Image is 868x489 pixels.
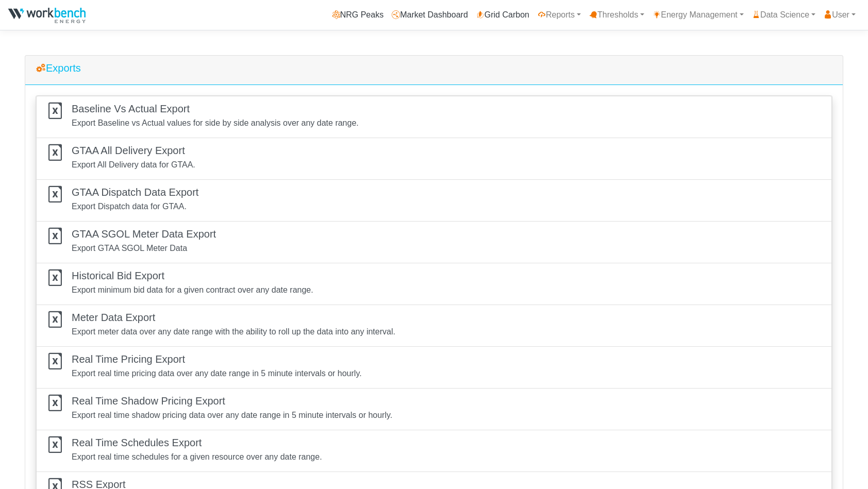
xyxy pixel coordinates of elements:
[820,5,860,25] a: User
[72,436,322,449] h5: Real Time Schedules Export
[36,179,832,222] a: GTAA Dispatch Data Export Export Dispatch data for GTAA.
[36,430,832,472] a: Real Time Schedules Export Export real time schedules for a given resource over any date range.
[36,221,832,263] a: GTAA SGOL Meter Data Export Export GTAA SGOL Meter Data
[8,8,86,23] img: NRGPeaks.png
[72,242,216,255] p: Export GTAA SGOL Meter Data
[36,388,832,430] a: Real Time Shadow Pricing Export Export real time shadow pricing data over any date range in 5 min...
[72,159,195,171] p: Export All Delivery data for GTAA.
[533,5,585,25] a: Reports
[388,5,472,25] a: Market Dashboard
[72,269,313,282] h5: Historical Bid Export
[72,311,395,324] h5: Meter Data Export
[72,186,198,198] h5: GTAA Dispatch Data Export
[72,144,195,157] h5: GTAA All Delivery Export
[36,346,832,389] a: Real Time Pricing Export Export real time pricing data over any date range in 5 minute intervals ...
[72,103,359,115] h5: Baseline Vs Actual Export
[72,367,362,380] p: Export real time pricing data over any date range in 5 minute intervals or hourly.
[36,62,832,74] h5: Exports
[72,228,216,240] h5: GTAA SGOL Meter Data Export
[72,353,362,365] h5: Real Time Pricing Export
[36,263,832,305] a: Historical Bid Export Export minimum bid data for a given contract over any date range.
[36,96,832,138] a: Baseline Vs Actual Export Export Baseline vs Actual values for side by side analysis over any dat...
[72,117,359,129] p: Export Baseline vs Actual values for side by side analysis over any date range.
[72,409,392,421] p: Export real time shadow pricing data over any date range in 5 minute intervals or hourly.
[648,5,748,25] a: Energy Management
[72,284,313,296] p: Export minimum bid data for a given contract over any date range.
[72,451,322,463] p: Export real time schedules for a given resource over any date range.
[72,326,395,338] p: Export meter data over any date range with the ability to roll up the data into any interval.
[328,5,388,25] a: NRG Peaks
[472,5,533,25] a: Grid Carbon
[748,5,820,25] a: Data Science
[36,305,832,347] a: Meter Data Export Export meter data over any date range with the ability to roll up the data into...
[36,138,832,180] a: GTAA All Delivery Export Export All Delivery data for GTAA.
[72,395,392,407] h5: Real Time Shadow Pricing Export
[72,200,198,213] p: Export Dispatch data for GTAA.
[585,5,648,25] a: Thresholds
